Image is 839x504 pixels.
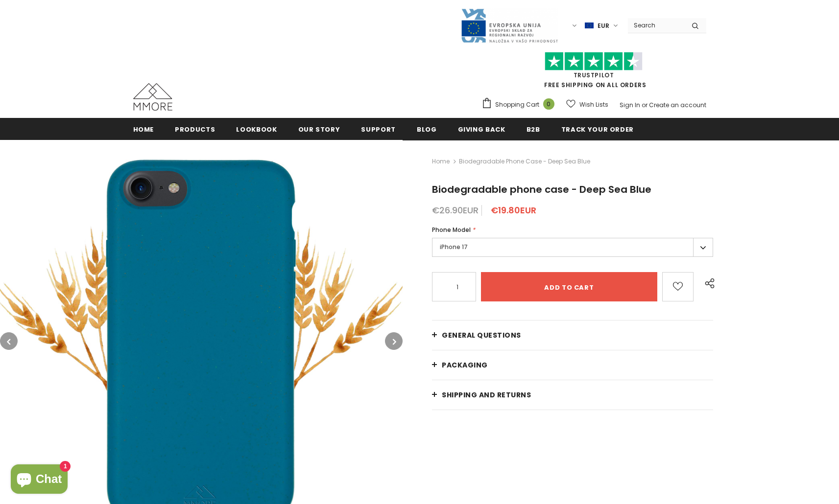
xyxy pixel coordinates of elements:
span: PACKAGING [442,360,488,370]
span: Our Story [298,125,340,134]
span: General Questions [442,330,521,340]
a: Lookbook [236,118,277,140]
span: Shopping Cart [495,100,539,110]
a: Track your order [561,118,634,140]
a: Giving back [458,118,505,140]
label: iPhone 17 [432,238,713,257]
inbox-online-store-chat: Shopify online store chat [8,464,71,496]
span: Blog [417,125,437,134]
a: Wish Lists [566,96,608,113]
span: €26.90EUR [432,204,479,216]
a: Javni Razpis [460,21,558,29]
a: B2B [527,118,540,140]
span: Phone Model [432,226,471,234]
span: Home [133,125,154,134]
span: Wish Lists [579,100,608,110]
span: support [361,125,396,134]
a: PACKAGING [432,350,713,380]
a: support [361,118,396,140]
span: Lookbook [236,125,277,134]
a: Home [133,118,154,140]
a: Products [175,118,215,140]
input: Search Site [628,18,684,32]
span: €19.80EUR [491,204,536,216]
span: B2B [527,125,540,134]
a: Our Story [298,118,340,140]
span: Biodegradable phone case - Deep Sea Blue [459,156,590,167]
span: Products [175,125,215,134]
img: MMORE Cases [133,83,172,111]
img: Javni Razpis [460,8,558,44]
a: Create an account [649,101,706,109]
img: Trust Pilot Stars [545,52,643,71]
span: Giving back [458,125,505,134]
span: 0 [543,98,554,110]
a: Home [432,156,450,167]
a: Shopping Cart 0 [481,97,559,112]
span: EUR [598,21,609,31]
input: Add to cart [481,272,657,301]
span: Track your order [561,125,634,134]
span: Biodegradable phone case - Deep Sea Blue [432,183,651,196]
span: Shipping and returns [442,390,531,400]
a: General Questions [432,321,713,350]
span: or [642,101,647,109]
a: Blog [417,118,437,140]
span: FREE SHIPPING ON ALL ORDERS [481,56,706,89]
a: Trustpilot [574,71,614,79]
a: Shipping and returns [432,380,713,410]
a: Sign In [620,101,640,109]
